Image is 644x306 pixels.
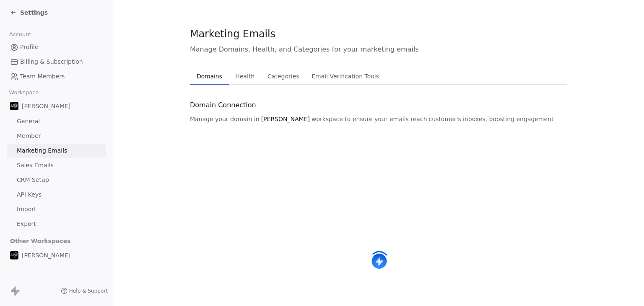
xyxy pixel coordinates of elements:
[429,115,554,123] span: customer's inboxes, boosting engagement
[7,129,106,143] a: Member
[7,217,106,231] a: Export
[69,288,108,294] span: Help & Support
[17,146,67,155] span: Marketing Emails
[17,220,36,228] span: Export
[190,28,275,40] span: Marketing Emails
[17,117,40,126] span: General
[10,8,48,17] a: Settings
[308,70,382,82] span: Email Verification Tools
[190,44,567,54] span: Manage Domains, Health, and Categories for your marketing emails
[193,70,226,82] span: Domains
[20,72,65,81] span: Team Members
[20,8,48,17] span: Settings
[312,115,427,123] span: workspace to ensure your emails reach
[17,190,42,199] span: API Keys
[190,115,260,123] span: Manage your domain in
[7,55,106,69] a: Billing & Subscription
[17,132,41,140] span: Member
[7,40,106,54] a: Profile
[17,176,49,184] span: CRM Setup
[7,234,74,248] span: Other Workspaces
[264,70,302,82] span: Categories
[7,188,106,202] a: API Keys
[7,144,106,158] a: Marketing Emails
[17,205,36,214] span: Import
[20,43,39,52] span: Profile
[10,251,18,259] img: 3388Films_Logo_White.jpg
[17,161,54,170] span: Sales Emails
[7,114,106,128] a: General
[20,57,83,66] span: Billing & Subscription
[7,70,106,83] a: Team Members
[22,102,70,110] span: [PERSON_NAME]
[10,102,18,110] img: 3388Films_Logo_White.jpg
[5,86,42,99] span: Workspace
[7,158,106,172] a: Sales Emails
[7,173,106,187] a: CRM Setup
[22,251,70,259] span: [PERSON_NAME]
[190,100,256,110] span: Domain Connection
[261,115,310,123] span: [PERSON_NAME]
[5,28,35,41] span: Account
[61,288,108,294] a: Help & Support
[7,202,106,216] a: Import
[232,70,258,82] span: Health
